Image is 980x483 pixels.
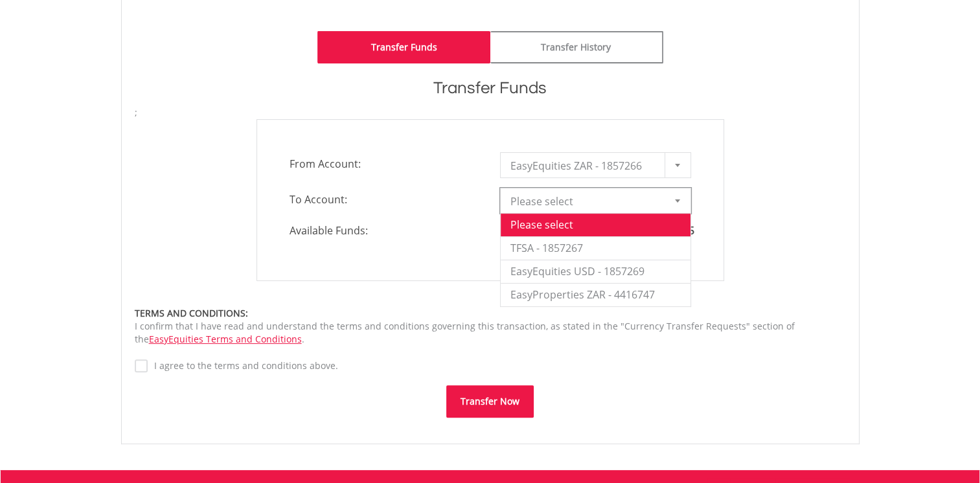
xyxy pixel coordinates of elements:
li: EasyProperties ZAR - 4416747 [501,283,690,306]
span: From Account: [280,152,490,175]
div: TERMS AND CONDITIONS: [135,307,846,320]
span: Available Funds: [280,223,490,238]
div: I confirm that I have read and understand the terms and conditions governing this transaction, as... [135,307,846,346]
span: Please select [510,188,661,214]
a: Transfer Funds [317,31,490,63]
a: Transfer History [490,31,663,63]
li: EasyEquities USD - 1857269 [501,260,690,283]
span: To Account: [280,188,490,211]
label: I agree to the terms and conditions above. [148,359,338,372]
li: TFSA - 1857267 [501,236,690,260]
span: EasyEquities ZAR - 1857266 [510,153,661,179]
li: Please select [501,213,690,236]
button: Transfer Now [446,385,534,418]
h1: Transfer Funds [135,76,846,100]
a: EasyEquities Terms and Conditions [149,333,302,345]
form: ; [135,106,846,418]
